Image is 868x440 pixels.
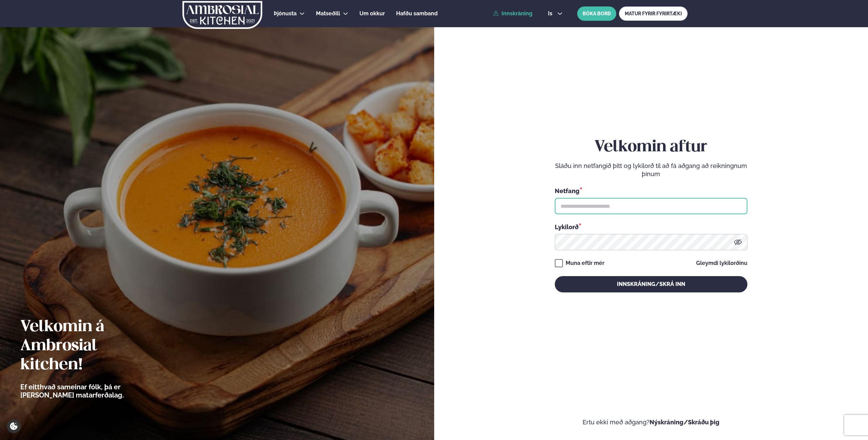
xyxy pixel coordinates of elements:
[316,10,340,18] a: Matseðill
[20,318,161,375] h2: Velkomin á Ambrosial kitchen!
[274,10,297,17] span: Þjónusta
[359,10,385,18] a: Um okkur
[396,10,438,18] a: Hafðu samband
[555,186,747,195] div: Netfang
[555,222,747,231] div: Lykilorð
[543,11,568,16] button: is
[555,276,747,292] button: Innskráning/Skrá inn
[493,11,532,17] a: Innskráning
[396,10,438,17] span: Hafðu samband
[577,6,616,21] button: BÓKA BORÐ
[359,10,385,17] span: Um okkur
[7,419,21,433] a: Cookie settings
[316,10,340,17] span: Matseðill
[555,138,747,157] h2: Velkomin aftur
[274,10,297,18] a: Þjónusta
[20,383,161,399] p: Ef eitthvað sameinar fólk, þá er [PERSON_NAME] matarferðalag.
[455,418,848,426] p: Ertu ekki með aðgang?
[696,260,747,266] a: Gleymdi lykilorðinu
[555,162,747,178] p: Sláðu inn netfangið þitt og lykilorð til að fá aðgang að reikningnum þínum
[548,11,554,16] span: is
[650,419,720,426] a: Nýskráning/Skráðu þig
[182,1,263,29] img: logo
[619,6,688,21] a: MATUR FYRIR FYRIRTÆKI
